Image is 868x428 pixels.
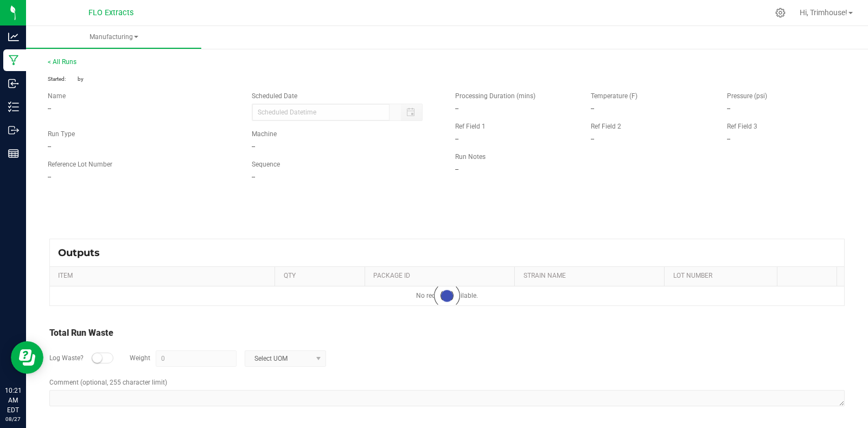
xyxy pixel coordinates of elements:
[673,272,773,280] a: LOT NUMBERSortable
[8,125,19,136] inline-svg: Outbound
[26,33,201,42] span: Manufacturing
[48,75,439,83] p: by
[8,148,19,159] inline-svg: Reports
[26,26,201,49] a: Manufacturing
[524,272,661,280] a: STRAIN NAMESortable
[5,386,21,415] p: 10:21 AM EDT
[48,105,51,112] span: --
[252,161,280,168] span: Sequence
[727,123,757,130] span: Ref Field 3
[49,378,167,387] label: Comment (optional, 255 character limit)
[252,173,255,181] span: --
[8,78,19,89] inline-svg: Inbound
[48,75,78,83] span: Started:
[591,92,637,100] span: Temperature (F)
[455,92,535,100] span: Processing Duration (mins)
[800,8,847,17] span: Hi, Trimhouse!
[455,105,458,112] span: --
[48,129,75,139] span: Run Type
[49,327,845,340] div: Total Run Waste
[455,153,486,161] span: Run Notes
[48,58,76,66] a: < All Runs
[49,353,84,363] label: Log Waste?
[373,272,510,280] a: PACKAGE IDSortable
[130,353,150,363] label: Weight
[727,135,730,143] span: --
[774,8,787,18] div: Manage settings
[5,415,21,423] p: 08/27
[455,123,486,130] span: Ref Field 1
[8,101,19,112] inline-svg: Inventory
[8,55,19,66] inline-svg: Manufacturing
[786,272,833,280] a: Sortable
[727,105,730,112] span: --
[591,105,594,112] span: --
[48,92,66,100] span: Name
[727,92,767,100] span: Pressure (psi)
[455,165,458,173] span: --
[8,31,19,42] inline-svg: Analytics
[252,130,277,138] span: Machine
[48,173,51,181] span: --
[252,143,255,150] span: --
[252,92,297,100] span: Scheduled Date
[455,135,458,143] span: --
[11,341,43,374] iframe: Resource center
[88,8,133,17] span: FLO Extracts
[591,123,621,130] span: Ref Field 2
[58,247,111,259] span: Outputs
[58,272,271,280] a: ITEMSortable
[48,161,112,168] span: Reference Lot Number
[48,143,51,150] span: --
[284,272,361,280] a: QTYSortable
[591,135,594,143] span: --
